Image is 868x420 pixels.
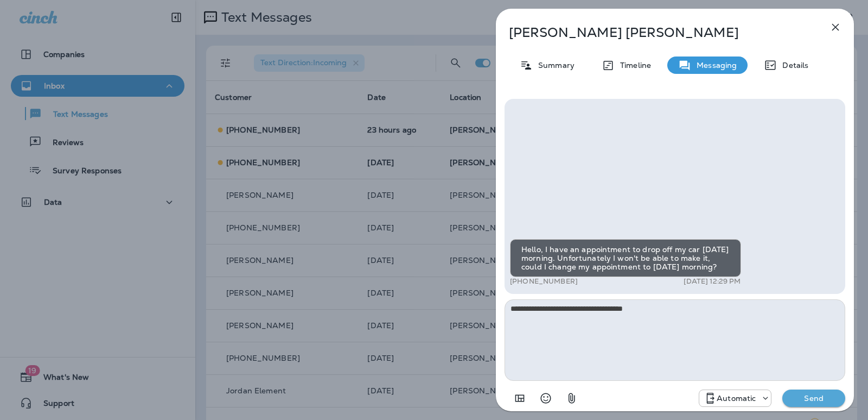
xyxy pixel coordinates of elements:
p: Details [777,61,808,70]
p: Summary [533,61,575,70]
p: [PERSON_NAME] [PERSON_NAME] [509,25,805,40]
p: [PHONE_NUMBER] [510,277,578,286]
button: Add in a premade template [509,387,531,409]
p: [DATE] 12:29 PM [684,277,741,286]
button: Send [782,390,845,407]
p: Send [791,393,837,403]
button: Select an emoji [535,387,557,409]
div: Hello, I have an appointment to drop off my car [DATE] morning. Unfortunately I won't be able to ... [510,239,741,277]
p: Messaging [691,61,737,70]
p: Automatic [717,394,756,403]
p: Timeline [615,61,651,70]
